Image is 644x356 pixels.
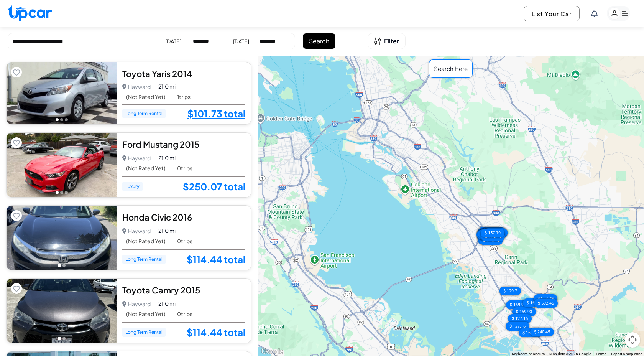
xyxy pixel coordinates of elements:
button: Go to photo 1 [56,191,59,194]
p: Hayward [122,81,151,92]
button: Add to favorites [11,67,22,77]
button: Map camera controls [625,332,640,348]
span: Long Term Rental [122,328,166,337]
span: 0 trips [177,311,192,317]
button: Go to photo 2 [62,337,66,340]
div: $ 157.79 [481,229,504,237]
button: List Your Car [524,6,580,21]
button: Go to photo 1 [56,118,59,121]
div: $ 114.44 [476,230,500,239]
div: $ 114.44 [478,229,502,238]
span: Luxury [122,182,143,191]
button: Search [303,33,335,49]
span: 0 trips [177,238,192,244]
button: Go to photo 2 [62,264,66,267]
div: Honda Civic 2016 [122,211,245,223]
div: Ford Mustang 2015 [122,138,245,150]
div: $ 127.16 [506,322,529,331]
button: Go to photo 3 [65,118,68,121]
div: $ 161.84 [519,328,542,337]
button: Go to photo 2 [60,118,63,121]
a: $114.44 total [187,327,245,337]
button: Go to photo 1 [58,264,61,267]
div: $ 101.73 [482,227,506,236]
div: $ 127.16 [508,314,532,323]
div: $ 157.79 [534,294,557,303]
p: Hayward [122,298,151,309]
img: Car Image [7,133,117,197]
span: Map data ©2025 Google [549,352,591,356]
span: (Not Rated Yet) [126,94,166,100]
span: 1 trips [177,94,191,100]
div: $ 169.93 [512,307,536,316]
span: 21.0 mi [158,154,176,162]
button: Open filters [368,33,406,49]
button: Go to photo 3 [65,191,68,194]
a: $114.44 total [187,254,245,264]
p: Hayward [122,153,151,163]
button: Go to photo 2 [60,191,63,194]
span: Filter [384,36,399,46]
img: Car Image [7,206,117,270]
img: Car Image [7,279,117,343]
div: $ 114.44 [481,232,505,241]
div: $ 129.7 [499,287,521,295]
div: $ 240.45 [530,328,554,336]
span: Long Term Rental [122,109,166,118]
span: 21.0 mi [158,227,176,235]
div: Toyota Camry 2015 [122,284,245,296]
span: (Not Rated Yet) [126,238,166,244]
div: $ 114.44 [478,227,502,236]
a: $250.07 total [183,181,245,191]
div: $ 114.44 [479,236,503,245]
span: (Not Rated Yet) [126,165,166,171]
img: Upcar Logo [8,5,52,21]
p: Hayward [122,226,151,236]
span: Long Term Rental [122,255,166,264]
a: Report a map error [611,352,642,356]
div: Toyota Yaris 2014 [122,68,245,79]
span: 21.0 mi [158,82,176,91]
span: 21.0 mi [158,300,176,308]
span: (Not Rated Yet) [126,311,166,317]
div: [DATE] [233,37,249,45]
span: 0 trips [177,165,192,171]
div: [DATE] [165,37,181,45]
div: $ 169.93 [506,300,530,309]
a: Terms (opens in new tab) [596,352,606,356]
div: $ 111.9 [478,236,499,244]
div: Search Here [429,59,473,78]
button: Add to favorites [11,283,22,294]
div: $ 114.44 [484,228,508,237]
img: Car Image [7,62,117,124]
button: Go to photo 1 [58,337,61,340]
div: $ 167.5 [523,298,544,307]
a: $101.73 total [187,109,245,119]
button: Add to favorites [11,137,22,148]
button: Add to favorites [11,210,22,221]
div: $ 592.45 [534,299,558,308]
